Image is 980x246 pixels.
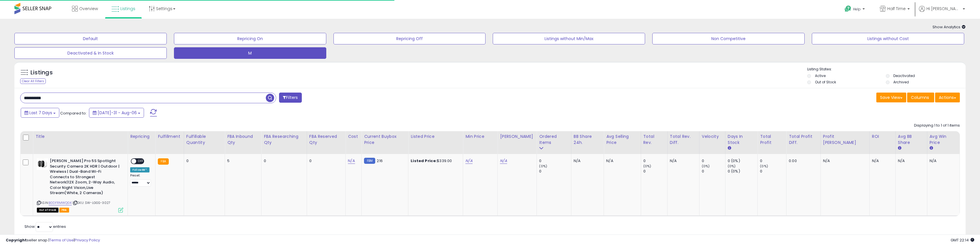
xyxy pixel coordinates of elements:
[760,164,768,168] small: (0%)
[907,93,934,102] button: Columns
[853,7,861,12] span: Help
[79,6,98,12] span: Overview
[807,67,966,72] p: Listing States:
[364,158,375,164] small: FBM
[309,134,343,146] div: FBA Reserved Qty
[59,208,69,213] span: FBA
[539,134,569,146] div: Ordered Items
[812,33,964,44] button: Listings without Cost
[728,158,758,164] div: 0 (0%)
[887,6,906,12] span: Half Time
[411,158,458,164] div: $339.00
[643,158,667,164] div: 0
[14,47,167,59] button: Deactivated & In Stock
[935,93,960,102] button: Actions
[158,134,181,140] div: Fulfillment
[348,134,359,140] div: Cost
[31,69,53,77] h5: Listings
[186,158,220,164] div: 0
[120,6,135,12] span: Listings
[186,134,222,146] div: Fulfillable Quantity
[136,159,145,164] span: OFF
[60,110,87,116] span: Compared to:
[914,123,960,128] div: Displaying 1 to 1 of 1 items
[919,6,965,19] a: Hi [PERSON_NAME]
[539,164,547,168] small: (0%)
[411,134,460,140] div: Listed Price
[465,134,495,140] div: Min Price
[789,134,818,146] div: Total Profit Diff.
[279,93,302,103] button: Filters
[37,158,48,170] img: 315yt9BmS8L._SL40_.jpg
[926,6,961,12] span: Hi [PERSON_NAME]
[670,134,697,146] div: Total Rev. Diff.
[823,158,865,164] div: N/A
[465,158,472,164] a: N/A
[539,169,571,174] div: 0
[840,1,871,19] a: Help
[574,158,599,164] div: N/A
[73,200,110,205] span: | SKU: SW-LGGS-3027
[21,108,59,118] button: Last 7 Days
[932,24,966,30] span: Show Analytics
[728,134,755,146] div: Days In Stock
[493,33,645,44] button: Listings without Min/Max
[227,158,257,164] div: 5
[35,134,125,140] div: Title
[158,158,168,165] small: FBA
[174,33,326,44] button: Repricing On
[728,164,736,168] small: (0%)
[574,134,601,146] div: BB Share 24h.
[14,33,167,44] button: Default
[728,146,731,151] small: Days In Stock.
[377,158,382,164] span: 216
[500,134,534,140] div: [PERSON_NAME]
[333,33,486,44] button: Repricing Off
[24,224,66,229] span: Show: entries
[670,158,695,164] div: N/A
[951,237,974,243] span: 2025-08-14 22:14 GMT
[174,47,326,59] button: M
[130,167,149,172] div: Follow BB *
[98,110,137,116] span: [DATE]-31 - Aug-06
[264,134,304,146] div: FBA Researching Qty
[898,146,901,151] small: Avg BB Share.
[702,134,723,140] div: Velocity
[37,158,123,212] div: ASIN:
[643,169,667,174] div: 0
[49,200,72,205] a: B0DFRMWQGK
[728,169,758,174] div: 0 (0%)
[643,164,651,168] small: (0%)
[930,158,955,164] div: N/A
[876,93,906,102] button: Save View
[652,33,805,44] button: Non Competitive
[227,134,259,146] div: FBA inbound Qty
[815,73,826,78] label: Active
[89,108,144,118] button: [DATE]-31 - Aug-06
[50,158,120,197] b: [PERSON_NAME] Pro 5S Spotlight Security Camera 2K HDR | Outdoor | Wireless | Dual-Band Wi-Fi Conn...
[606,134,638,146] div: Avg Selling Price
[702,164,710,168] small: (0%)
[539,158,571,164] div: 0
[930,146,933,151] small: Avg Win Price.
[130,134,153,140] div: Repricing
[911,95,929,100] span: Columns
[702,158,725,164] div: 0
[500,158,507,164] a: N/A
[760,134,784,146] div: Total Profit
[898,134,925,146] div: Avg BB Share
[930,134,957,146] div: Avg Win Price
[893,80,909,84] label: Archived
[6,238,100,243] div: seller snap | |
[49,237,74,243] a: Terms of Use
[264,158,302,164] div: 0
[760,169,786,174] div: 0
[20,78,46,84] div: Clear All Filters
[823,134,867,146] div: Profit [PERSON_NAME]
[6,237,27,243] strong: Copyright
[29,110,52,116] span: Last 7 Days
[130,174,151,187] div: Preset:
[606,158,636,164] div: N/A
[643,134,665,146] div: Total Rev.
[75,237,100,243] a: Privacy Policy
